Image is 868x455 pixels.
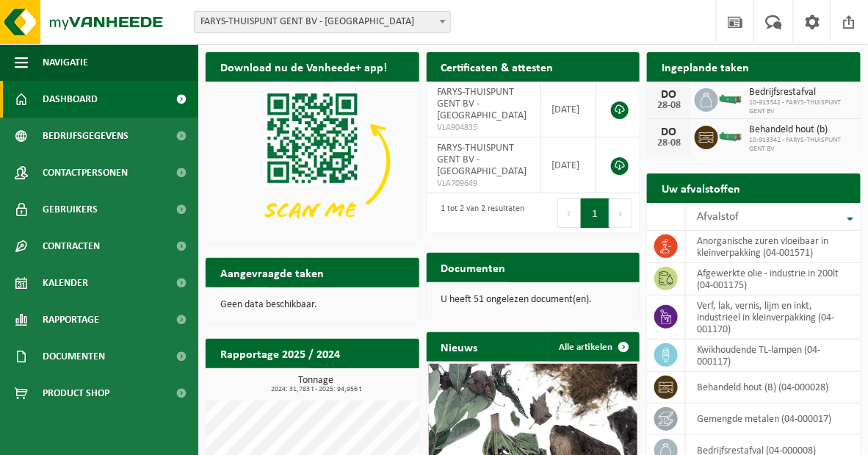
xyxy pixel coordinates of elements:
button: 1 [581,198,610,228]
h2: Nieuws [427,332,493,361]
td: [DATE] [541,82,597,137]
h2: Aangevraagde taken [206,258,339,287]
img: Download de VHEPlus App [206,82,419,242]
span: 10-913342 - FARYS-THUISPUNT GENT BV [749,98,853,116]
img: HK-XC-15-GN-00 [718,129,743,143]
td: afgewerkte olie - industrie in 200lt (04-001175) [686,263,861,295]
span: Gebruikers [43,191,98,228]
td: [DATE] [541,137,597,193]
td: gemengde metalen (04-000017) [686,404,861,435]
div: DO [654,89,684,101]
span: Contracten [43,228,100,265]
h2: Documenten [427,253,521,282]
span: Kalender [43,265,88,301]
span: Rapportage [43,301,99,338]
h2: Download nu de Vanheede+ app! [206,52,402,81]
img: HK-XC-15-GN-00 [718,92,743,105]
a: Bekijk rapportage [310,368,418,397]
span: Dashboard [43,81,98,118]
span: 2024: 31,783 t - 2025: 94,956 t [213,386,419,393]
h2: Certificaten & attesten [427,52,568,81]
p: Geen data beschikbaar. [220,300,405,310]
td: kwikhoudende TL-lampen (04-000117) [686,340,861,372]
span: 10-913342 - FARYS-THUISPUNT GENT BV [749,136,853,154]
a: Alle artikelen [547,332,638,362]
div: 1 tot 2 van 2 resultaten [434,197,525,229]
h2: Uw afvalstoffen [647,173,755,202]
span: Documenten [43,338,105,375]
div: 28-08 [654,138,684,148]
h2: Rapportage 2025 / 2024 [206,339,355,368]
span: Afvalstof [697,211,739,223]
span: Product Shop [43,375,109,412]
span: Bedrijfsrestafval [749,87,853,98]
p: U heeft 51 ongelezen document(en). [441,295,626,305]
button: Previous [557,198,581,228]
span: FARYS-THUISPUNT GENT BV - MARIAKERKE [194,11,451,33]
span: Contactpersonen [43,154,128,191]
span: Bedrijfsgegevens [43,118,129,154]
div: 28-08 [654,101,684,111]
td: verf, lak, vernis, lijm en inkt, industrieel in kleinverpakking (04-001170) [686,295,861,340]
td: behandeld hout (B) (04-000028) [686,372,861,404]
span: FARYS-THUISPUNT GENT BV - [GEOGRAPHIC_DATA] [438,87,527,121]
div: DO [654,126,684,138]
span: FARYS-THUISPUNT GENT BV - [GEOGRAPHIC_DATA] [438,143,527,177]
span: VLA904835 [438,122,529,134]
td: anorganische zuren vloeibaar in kleinverpakking (04-001571) [686,231,861,263]
span: Behandeld hout (b) [749,124,853,136]
button: Next [610,198,632,228]
span: FARYS-THUISPUNT GENT BV - MARIAKERKE [195,12,450,32]
span: VLA709649 [438,178,529,190]
h2: Ingeplande taken [647,52,764,81]
h3: Tonnage [213,376,419,393]
span: Navigatie [43,44,88,81]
